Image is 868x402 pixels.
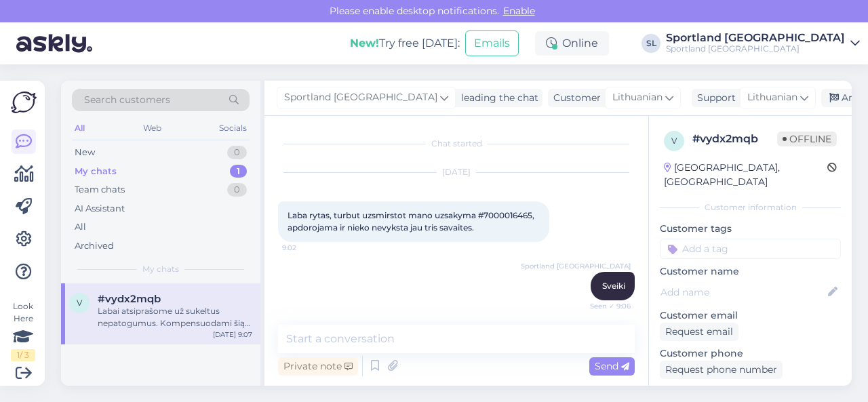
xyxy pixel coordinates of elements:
[284,90,437,105] span: Sportland [GEOGRAPHIC_DATA]
[278,138,635,150] div: Chat started
[548,91,601,105] div: Customer
[75,239,114,253] div: Archived
[227,183,247,197] div: 0
[612,90,663,105] span: Lithuanian
[660,264,841,279] p: Customer name
[98,293,161,305] span: #vydx2mqb
[77,298,82,308] span: v
[75,220,86,234] div: All
[11,349,35,361] div: 1 / 3
[602,281,625,291] span: Sveiki
[660,308,841,323] p: Customer email
[75,165,117,178] div: My chats
[660,222,841,236] p: Customer tags
[278,166,635,178] div: [DATE]
[230,165,247,178] div: 1
[216,119,250,137] div: Socials
[75,183,125,197] div: Team chats
[660,285,825,300] input: Add name
[213,329,252,340] div: [DATE] 9:07
[660,201,841,214] div: Customer information
[142,263,179,275] span: My chats
[288,210,536,233] span: Laba rytas, turbut uzsmirstot mano uzsakyma #7000016465, apdorojama ir nieko nevyksta jau tris sa...
[777,132,837,146] span: Offline
[535,31,609,56] div: Online
[456,91,538,105] div: leading the chat
[350,35,460,52] div: Try free [DATE]:
[666,33,860,54] a: Sportland [GEOGRAPHIC_DATA]Sportland [GEOGRAPHIC_DATA]
[140,119,164,137] div: Web
[11,92,37,113] img: Askly Logo
[595,360,629,372] span: Send
[660,239,841,259] input: Add a tag
[350,37,379,49] b: New!
[278,357,358,376] div: Private note
[666,33,845,43] div: Sportland [GEOGRAPHIC_DATA]
[666,43,845,54] div: Sportland [GEOGRAPHIC_DATA]
[580,301,631,311] span: Seen ✓ 9:06
[671,136,677,146] span: v
[75,202,125,216] div: AI Assistant
[692,91,736,105] div: Support
[227,146,247,159] div: 0
[660,323,738,341] div: Request email
[98,305,252,329] div: Labai atsiprašome už sukeltus nepatogumus. Kompensuodami šią nepatogią situaciją galime Jums sute...
[499,5,539,17] span: Enable
[747,90,797,105] span: Lithuanian
[72,119,87,137] div: All
[282,243,333,253] span: 9:02
[521,261,631,271] span: Sportland [GEOGRAPHIC_DATA]
[660,361,783,379] div: Request phone number
[465,31,519,56] button: Emails
[660,346,841,361] p: Customer phone
[642,34,660,53] div: SL
[11,300,35,361] div: Look Here
[75,146,95,159] div: New
[692,131,777,147] div: # vydx2mqb
[664,161,827,189] div: [GEOGRAPHIC_DATA], [GEOGRAPHIC_DATA]
[84,93,170,107] span: Search customers
[660,384,841,399] p: Visited pages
